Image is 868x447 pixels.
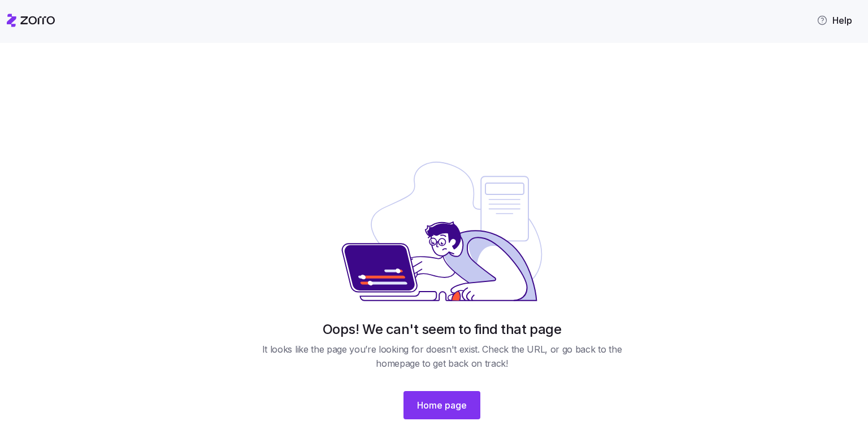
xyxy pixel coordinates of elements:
[323,320,561,338] h1: Oops! We can't seem to find that page
[817,14,852,27] span: Help
[403,380,480,419] a: Home page
[253,342,631,371] span: It looks like the page you’re looking for doesn't exist. Check the URL, or go back to the homepag...
[417,398,467,412] span: Home page
[403,391,480,419] button: Home page
[808,9,861,32] button: Help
